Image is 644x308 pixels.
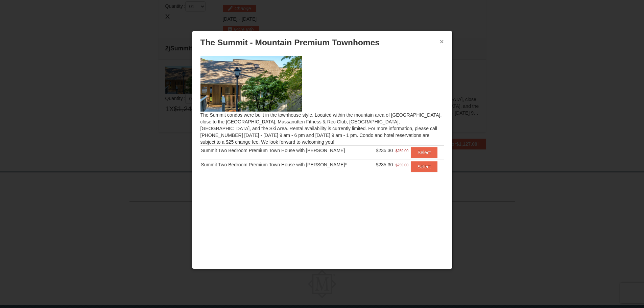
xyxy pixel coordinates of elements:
[396,162,408,168] span: $259.00
[376,162,393,167] span: $235.30
[440,38,444,45] button: ×
[195,51,449,185] div: The Summit condos were built in the townhouse style. Located within the mountain area of [GEOGRAP...
[200,38,380,47] span: The Summit - Mountain Premium Townhomes
[201,147,369,154] div: Summit Two Bedroom Premium Town House with [PERSON_NAME]
[411,161,437,172] button: Select
[200,56,302,112] img: 19219034-1-0eee7e00.jpg
[396,147,408,154] span: $259.00
[201,161,369,168] div: Summit Two Bedroom Premium Town House with [PERSON_NAME]*
[411,147,437,158] button: Select
[376,148,393,153] span: $235.30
